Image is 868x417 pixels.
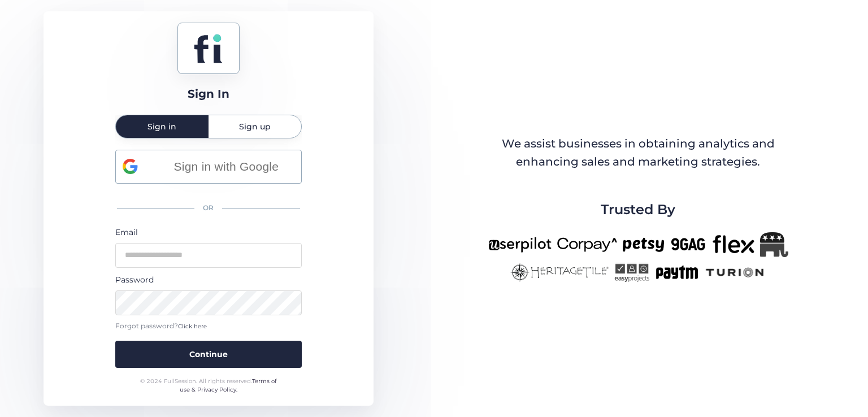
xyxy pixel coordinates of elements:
[178,323,207,330] span: Click here
[489,135,787,171] div: We assist businesses in obtaining analytics and enhancing sales and marketing strategies.
[189,348,228,360] span: Continue
[655,263,698,282] img: paytm-new.png
[239,123,271,131] span: Sign up
[115,226,302,238] div: Email
[670,232,707,257] img: 9gag-new.png
[115,341,302,368] button: Continue
[158,157,294,176] span: Sign in with Google
[147,123,176,131] span: Sign in
[510,263,609,282] img: heritagetile-new.png
[704,263,766,282] img: turion-new.png
[188,85,229,103] div: Sign In
[601,199,675,220] span: Trusted By
[115,273,302,286] div: Password
[760,232,788,257] img: Republicanlogo-bw.png
[115,321,302,332] div: Forgot password?
[488,232,552,257] img: userpilot-new.png
[614,263,649,282] img: easyprojects-new.png
[135,377,281,394] div: © 2024 FullSession. All rights reserved.
[115,196,302,220] div: OR
[557,232,617,257] img: corpay-new.png
[623,232,664,257] img: petsy-new.png
[713,232,754,257] img: flex-new.png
